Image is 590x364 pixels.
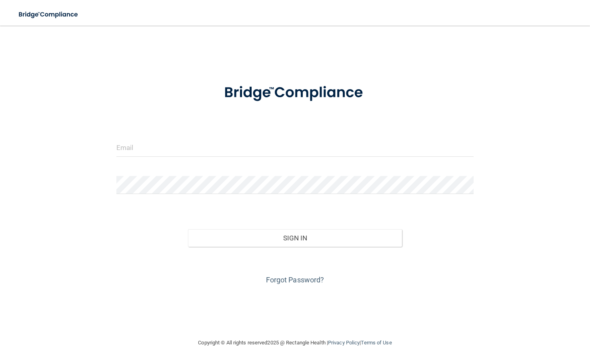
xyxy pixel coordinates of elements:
[149,330,441,356] div: Copyright © All rights reserved 2025 @ Rectangle Health | |
[328,340,360,346] a: Privacy Policy
[116,139,474,157] input: Email
[361,340,392,346] a: Terms of Use
[209,74,381,112] img: bridge_compliance_login_screen.278c3ca4.svg
[188,229,402,247] button: Sign In
[266,276,324,284] a: Forgot Password?
[12,6,86,23] img: bridge_compliance_login_screen.278c3ca4.svg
